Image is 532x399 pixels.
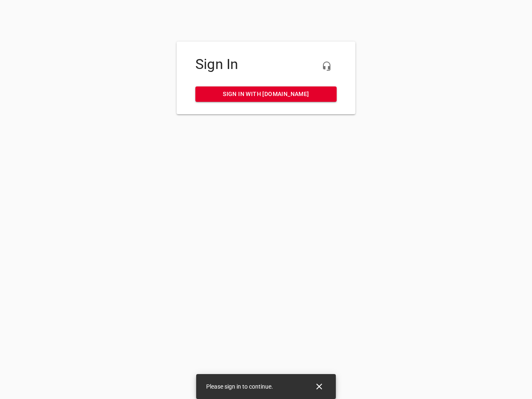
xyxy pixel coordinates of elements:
[206,383,273,390] span: Please sign in to continue.
[309,377,329,397] button: Close
[195,56,337,73] h4: Sign In
[202,89,330,99] span: Sign in with [DOMAIN_NAME]
[317,56,337,76] button: Live Chat
[195,86,337,102] a: Sign in with [DOMAIN_NAME]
